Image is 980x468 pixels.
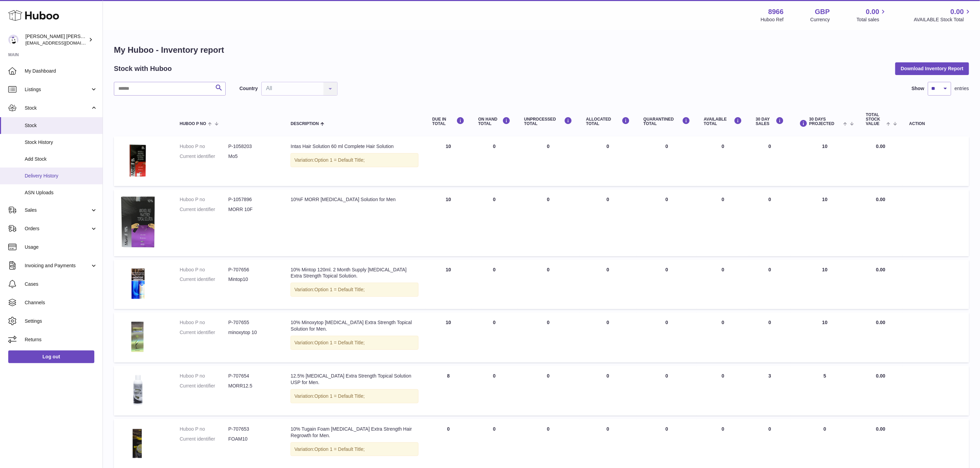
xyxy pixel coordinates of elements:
td: 10 [791,136,859,186]
span: 0 [665,320,668,325]
span: Usage [25,244,97,250]
td: 0 [517,312,579,362]
td: 0 [749,189,791,256]
td: 10 [791,189,859,256]
td: 0 [517,260,579,309]
td: 0 [579,260,637,309]
dt: Current identifier [180,436,228,442]
dd: FOAM10 [228,436,277,442]
dd: MORR 10F [228,206,277,213]
span: Stock History [25,139,97,146]
dt: Huboo P no [180,267,228,273]
span: Settings [25,318,97,324]
span: Sales [25,207,90,213]
dd: MORR12.5 [228,383,277,389]
img: internalAdmin-8966@internal.huboo.com [8,35,19,45]
td: 10 [791,260,859,309]
div: 12.5% [MEDICAL_DATA] Extra Strength Topical Solution USP for Men. [291,373,418,386]
div: Variation: [291,153,418,167]
span: Invoicing and Payments [25,262,90,269]
td: 0 [749,312,791,362]
span: Option 1 = Default Title; [315,340,365,345]
span: 0.00 [876,373,885,379]
span: 0.00 [951,7,964,16]
span: Option 1 = Default Title; [315,287,365,292]
td: 0 [471,366,517,416]
td: 0 [579,366,637,416]
td: 0 [697,366,749,416]
td: 0 [471,136,517,186]
img: product image [121,267,155,301]
span: 0 [665,267,668,272]
dt: Huboo P no [180,426,228,432]
div: Variation: [291,336,418,350]
div: DUE IN TOTAL [432,117,464,126]
div: [PERSON_NAME] [PERSON_NAME] [25,33,87,46]
dd: P-1057896 [228,196,277,203]
img: product image [121,143,155,177]
td: 0 [579,189,637,256]
h2: Stock with Huboo [114,64,172,73]
span: 0 [665,426,668,432]
div: 10%F MORR [MEDICAL_DATA] Solution for Men [291,196,418,203]
td: 0 [517,189,579,256]
span: Channels [25,299,97,306]
img: product image [121,373,155,407]
span: 0.00 [876,267,885,272]
span: Orders [25,225,90,232]
dt: Huboo P no [180,373,228,379]
span: Option 1 = Default Title; [315,393,365,399]
label: Country [239,85,258,92]
dt: Current identifier [180,383,228,389]
td: 0 [471,260,517,309]
td: 0 [697,136,749,186]
button: Download Inventory Report [895,62,969,75]
span: AVAILABLE Stock Total [914,16,972,23]
dd: P-707653 [228,426,277,432]
div: Huboo Ref [761,16,784,23]
span: 0.00 [876,426,885,432]
div: 10% Mintop 120ml. 2 Month Supply [MEDICAL_DATA] Extra Strength Topical Solution. [291,267,418,280]
dt: Current identifier [180,276,228,283]
span: Cases [25,281,97,287]
div: Variation: [291,442,418,456]
div: Variation: [291,283,418,297]
span: Stock [25,122,97,129]
span: 0 [665,197,668,202]
span: My Dashboard [25,68,97,74]
strong: 8966 [768,7,784,16]
div: ON HAND Total [478,117,510,126]
div: AVAILABLE Total [704,117,742,126]
span: 0.00 [876,320,885,325]
td: 0 [471,189,517,256]
td: 0 [697,189,749,256]
td: 10 [425,189,471,256]
dd: Mo5 [228,153,277,160]
td: 5 [791,366,859,416]
span: Delivery History [25,173,97,179]
a: Log out [8,350,94,363]
span: Total stock value [866,113,885,126]
td: 10 [425,312,471,362]
span: 0.00 [876,197,885,202]
span: Total sales [857,16,887,23]
td: 3 [749,366,791,416]
td: 0 [697,260,749,309]
div: Action [909,122,962,126]
span: Listings [25,86,90,93]
h1: My Huboo - Inventory report [114,45,969,56]
span: 0 [665,144,668,149]
span: 30 DAYS PROJECTED [809,117,841,126]
img: product image [121,426,155,460]
td: 8 [425,366,471,416]
span: 0 [665,373,668,379]
a: 0.00 AVAILABLE Stock Total [914,7,972,23]
td: 0 [517,136,579,186]
span: entries [955,85,969,92]
dd: P-707656 [228,267,277,273]
div: ALLOCATED Total [586,117,630,126]
div: 30 DAY SALES [756,117,784,126]
dt: Huboo P no [180,143,228,150]
dt: Current identifier [180,329,228,336]
span: ASN Uploads [25,189,97,196]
